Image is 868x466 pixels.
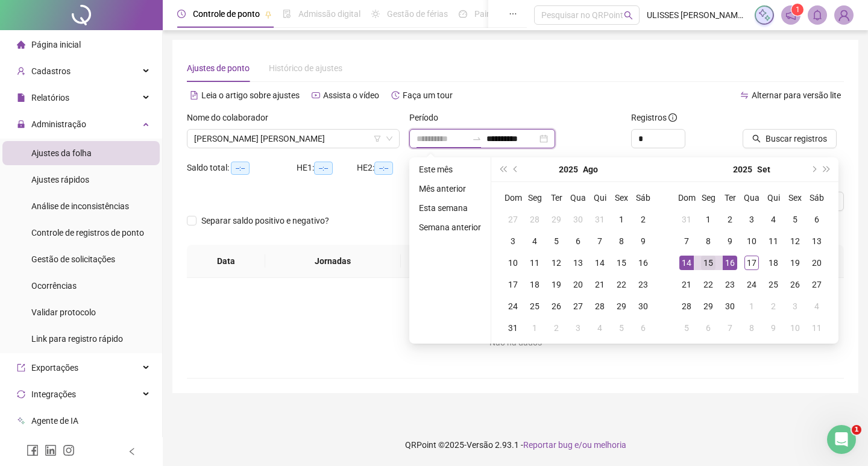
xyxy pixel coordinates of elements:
[589,230,611,252] td: 2025-08-07
[265,11,272,18] span: pushpin
[187,161,297,175] div: Saldo total:
[31,416,78,426] span: Agente de IA
[567,187,589,209] th: Qua
[611,209,632,230] td: 2025-08-01
[697,274,719,295] td: 2025-09-22
[763,274,784,295] td: 2025-09-25
[679,212,694,227] div: 31
[231,162,250,175] span: --:--
[741,209,763,230] td: 2025-09-03
[701,277,715,292] div: 22
[697,209,719,230] td: 2025-09-01
[763,252,784,274] td: 2025-09-18
[27,444,39,456] span: facebook
[741,187,763,209] th: Qua
[502,295,524,317] td: 2025-08-24
[589,252,611,274] td: 2025-08-14
[589,295,611,317] td: 2025-08-28
[723,234,737,248] div: 9
[810,234,824,248] div: 13
[17,120,25,128] span: lock
[31,175,89,184] span: Ajustes rápidos
[194,130,392,148] span: ANA KELLY ANDRADE DA SILVA
[701,299,715,313] div: 29
[788,299,802,313] div: 3
[614,234,629,248] div: 8
[187,63,250,73] span: Ajustes de ponto
[835,6,853,24] img: 36651
[784,317,806,339] td: 2025-10-10
[17,67,25,75] span: user-add
[723,212,737,227] div: 2
[527,234,542,248] div: 4
[740,91,749,99] span: swap
[784,230,806,252] td: 2025-09-12
[527,212,542,227] div: 28
[549,277,564,292] div: 19
[743,129,837,148] button: Buscar registros
[785,10,796,20] span: notification
[502,230,524,252] td: 2025-08-03
[187,111,276,124] label: Nome do colaborador
[409,111,446,124] label: Período
[763,317,784,339] td: 2025-10-09
[197,214,334,227] span: Separar saldo positivo e negativo?
[806,187,828,209] th: Sáb
[17,40,25,49] span: home
[502,209,524,230] td: 2025-07-27
[679,299,694,313] div: 28
[810,212,824,227] div: 6
[810,299,824,313] div: 4
[201,90,300,100] span: Leia o artigo sobre ajustes
[546,274,567,295] td: 2025-08-19
[632,230,654,252] td: 2025-08-09
[733,157,752,181] button: year panel
[741,295,763,317] td: 2025-10-01
[190,91,198,99] span: file-text
[632,317,654,339] td: 2025-09-06
[611,317,632,339] td: 2025-09-05
[614,299,629,313] div: 29
[810,277,824,292] div: 27
[812,10,823,20] span: bell
[17,93,25,102] span: file
[414,162,486,177] li: Este mês
[386,135,393,142] span: down
[679,321,694,335] div: 5
[589,187,611,209] th: Qui
[766,277,781,292] div: 25
[697,295,719,317] td: 2025-09-29
[527,299,542,313] div: 25
[567,209,589,230] td: 2025-07-30
[31,363,78,373] span: Exportações
[611,187,632,209] th: Sex
[676,209,697,230] td: 2025-08-31
[391,91,400,99] span: history
[31,40,81,49] span: Página inicial
[723,277,737,292] div: 23
[676,230,697,252] td: 2025-09-07
[763,295,784,317] td: 2025-10-02
[719,252,741,274] td: 2025-09-16
[632,252,654,274] td: 2025-08-16
[31,201,129,211] span: Análise de inconsistências
[527,277,542,292] div: 18
[589,274,611,295] td: 2025-08-21
[636,277,650,292] div: 23
[567,317,589,339] td: 2025-09-03
[766,321,781,335] div: 9
[810,321,824,335] div: 11
[676,295,697,317] td: 2025-09-28
[723,256,737,270] div: 16
[611,230,632,252] td: 2025-08-08
[17,364,25,372] span: export
[788,277,802,292] div: 26
[766,299,781,313] div: 2
[374,162,393,175] span: --:--
[744,299,759,313] div: 1
[723,321,737,335] div: 7
[506,234,520,248] div: 3
[757,157,770,181] button: month panel
[806,317,828,339] td: 2025-10-11
[323,90,379,100] span: Assista o vídeo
